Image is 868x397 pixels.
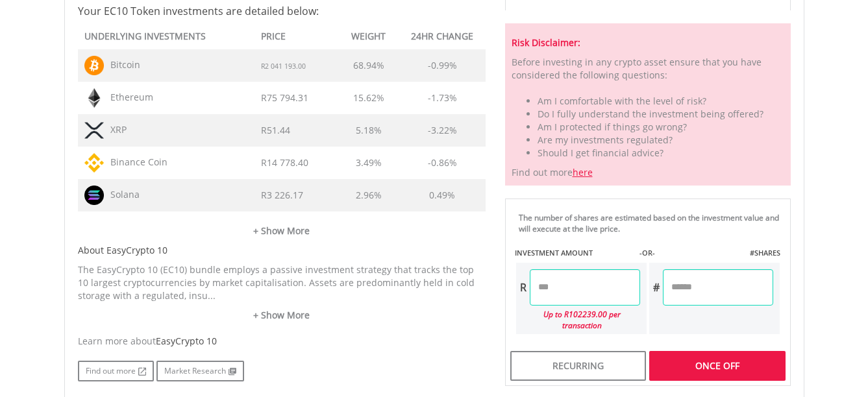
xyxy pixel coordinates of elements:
span: Ethereum [104,91,153,103]
h4: Your EC10 Token investments are detailed below: [78,3,486,19]
a: + Show More [78,309,486,322]
a: here [573,166,593,178]
li: Should I get financial advice? [538,147,784,160]
td: 0.49% [399,179,486,211]
li: Am I protected if things go wrong? [538,121,784,134]
td: 15.62% [338,82,399,114]
th: UNDERLYING INVESTMENTS [78,25,255,49]
label: -OR- [639,248,655,258]
th: PRICE [254,25,338,49]
label: #SHARES [750,248,780,258]
div: R [516,269,530,306]
span: EasyCrypto 10 [156,335,217,347]
td: -3.22% [399,114,486,147]
h5: Risk Disclaimer: [512,36,784,49]
img: TOKEN.BNB.png [84,153,104,173]
th: WEIGHT [338,25,399,49]
a: Find out more [78,361,154,381]
div: # [649,269,663,306]
td: -0.86% [399,147,486,179]
span: R2 041 193.00 [261,62,306,71]
td: 3.49% [338,147,399,179]
li: Am I comfortable with the level of risk? [538,95,784,108]
span: Solana [104,188,140,200]
span: Binance Coin [104,156,167,168]
td: -0.99% [399,49,486,82]
img: TOKEN.SOL.png [84,186,104,205]
td: 68.94% [338,49,399,82]
div: Recurring [510,351,646,381]
a: Market Research [156,361,244,381]
div: Find out more [505,23,791,186]
img: TOKEN.BTC.png [84,56,104,75]
div: Learn more about [78,335,486,348]
img: TOKEN.XRP.png [84,121,104,140]
span: Bitcoin [104,58,140,71]
li: Do I fully understand the investment being offered? [538,108,784,121]
a: + Show More [78,211,486,237]
span: R75 794.31 [261,91,308,104]
span: R14 778.40 [261,156,308,169]
div: Before investing in any crypto asset ensure that you have considered the following questions: [512,56,784,82]
span: XRP [104,123,127,136]
div: Up to R102239.00 per transaction [516,306,640,334]
img: TOKEN.ETH.png [84,88,104,108]
span: R51.44 [261,124,290,136]
div: The number of shares are estimated based on the investment value and will execute at the live price. [519,212,785,234]
span: R3 226.17 [261,189,303,201]
td: 2.96% [338,179,399,211]
td: -1.73% [399,82,486,114]
td: 5.18% [338,114,399,147]
li: Are my investments regulated? [538,134,784,147]
p: The EasyCrypto 10 (EC10) bundle employs a passive investment strategy that tracks the top 10 larg... [78,263,486,302]
th: 24HR CHANGE [399,25,486,49]
h5: About EasyCrypto 10 [78,244,486,257]
label: INVESTMENT AMOUNT [515,248,593,258]
div: Once Off [649,351,785,381]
